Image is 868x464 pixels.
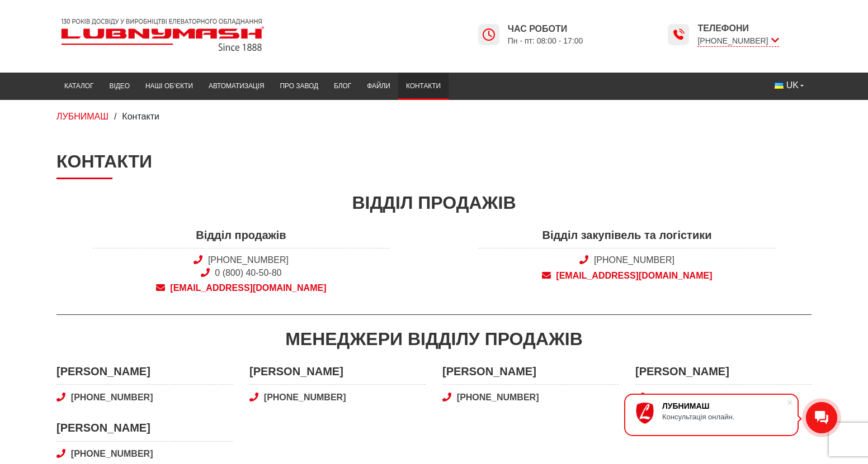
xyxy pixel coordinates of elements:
[56,448,233,460] a: [PHONE_NUMBER]
[672,28,685,41] img: Lubnymash time icon
[786,79,799,92] span: UK
[662,413,786,421] div: Консультація онлайн.
[215,268,281,278] a: 0 (800) 40-50-80
[508,36,583,46] span: Пн - пт: 08:00 - 17:00
[56,420,233,442] span: [PERSON_NAME]
[208,255,289,265] a: [PHONE_NUMBER]
[442,363,619,385] span: [PERSON_NAME]
[775,83,784,89] img: Українська
[479,270,775,282] a: [EMAIL_ADDRESS][DOMAIN_NAME]
[93,227,389,249] span: Відділ продажів
[56,190,812,216] div: Відділ продажів
[326,75,359,97] a: Блог
[479,227,775,249] span: Відділ закупівель та логістики
[359,75,398,97] a: Файли
[508,23,583,35] span: Час роботи
[138,75,201,97] a: Наші об’єкти
[442,391,619,404] a: [PHONE_NUMBER]
[594,255,674,265] a: [PHONE_NUMBER]
[249,391,426,404] a: [PHONE_NUMBER]
[56,112,108,121] a: ЛУБНИМАШ
[662,401,786,410] div: ЛУБНИМАШ
[398,75,449,97] a: Контакти
[56,75,101,97] a: Каталог
[93,282,389,294] a: [EMAIL_ADDRESS][DOMAIN_NAME]
[56,391,233,404] a: [PHONE_NUMBER]
[249,363,426,385] span: [PERSON_NAME]
[101,75,137,97] a: Відео
[114,112,116,121] span: /
[56,151,812,179] h1: Контакти
[697,35,779,47] span: [PHONE_NUMBER]
[56,327,812,352] div: Менеджери відділу продажів
[201,75,272,97] a: Автоматизація
[56,363,233,385] span: [PERSON_NAME]
[56,14,269,56] img: Lubnymash
[482,28,496,41] img: Lubnymash time icon
[272,75,326,97] a: Про завод
[122,112,159,121] span: Контакти
[697,22,779,35] span: Телефони
[635,391,812,404] a: [PHONE_NUMBER]
[767,75,812,95] button: UK
[635,363,812,385] span: [PERSON_NAME]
